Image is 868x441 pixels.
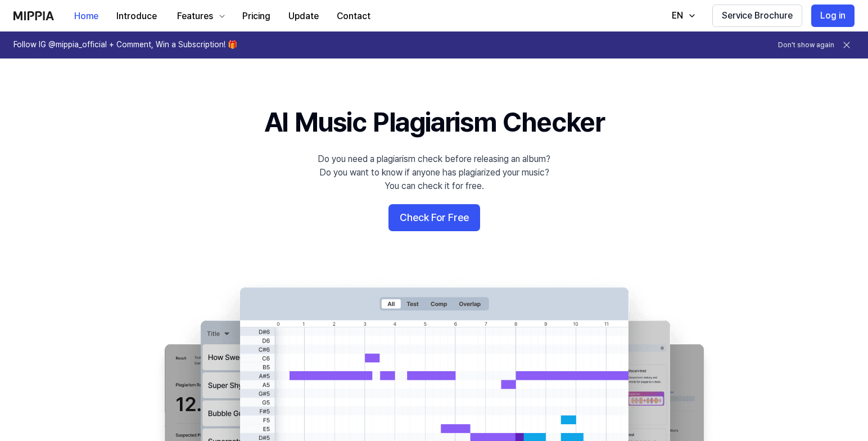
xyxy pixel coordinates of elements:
button: Home [65,5,107,28]
button: Contact [328,5,379,28]
button: Don't show again [778,40,834,50]
a: Update [279,1,328,31]
img: logo [13,11,54,20]
button: Log in [811,4,855,27]
a: Home [65,1,107,31]
button: Service Brochure [712,4,802,27]
button: Introduce [107,5,166,28]
button: EN [661,4,703,27]
div: Do you need a plagiarism check before releasing an album? Do you want to know if anyone has plagi... [318,152,550,193]
button: Features [166,5,233,28]
h1: AI Music Plagiarism Checker [264,103,604,141]
button: Check For Free [388,204,480,231]
h1: Follow IG @mippia_official + Comment, Win a Subscription! 🎁 [13,39,237,51]
button: Update [279,5,328,28]
div: EN [670,9,685,22]
button: Pricing [233,5,279,28]
div: Features [175,10,215,23]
